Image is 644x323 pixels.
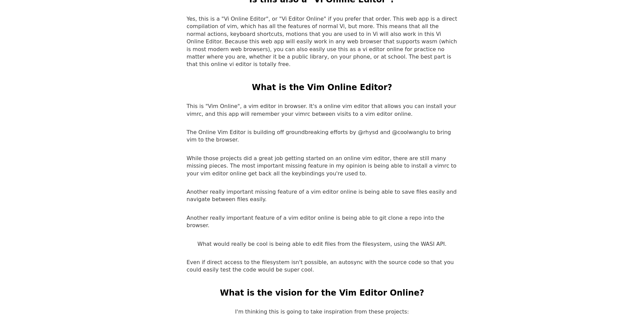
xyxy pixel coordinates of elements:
p: I'm thinking this is going to take inspiration from these projects: [235,308,409,316]
p: The Online Vim Editor is building off groundbreaking efforts by @rhysd and @coolwanglu to bring v... [187,129,457,144]
p: What would really be cool is being able to edit files from the filesystem, using the WASI API. [197,240,447,248]
p: Yes, this is a "Vi Online Editor", or "Vi Editor Online" if you prefer that order. This web app i... [187,15,457,68]
h2: What is the Vim Online Editor? [252,82,392,93]
p: While those projects did a great job getting started on an online vim editor, there are still man... [187,155,457,177]
p: Another really important missing feature of a vim editor online is being able to save files easil... [187,188,457,203]
p: Even if direct access to the filesystem isn't possible, an autosync with the source code so that ... [187,259,457,274]
h2: What is the vision for the Vim Editor Online? [220,287,424,299]
p: This is "Vim Online", a vim editor in browser. It's a online vim editor that allows you can insta... [187,103,457,118]
p: Another really important feature of a vim editor online is being able to git clone a repo into th... [187,214,457,230]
